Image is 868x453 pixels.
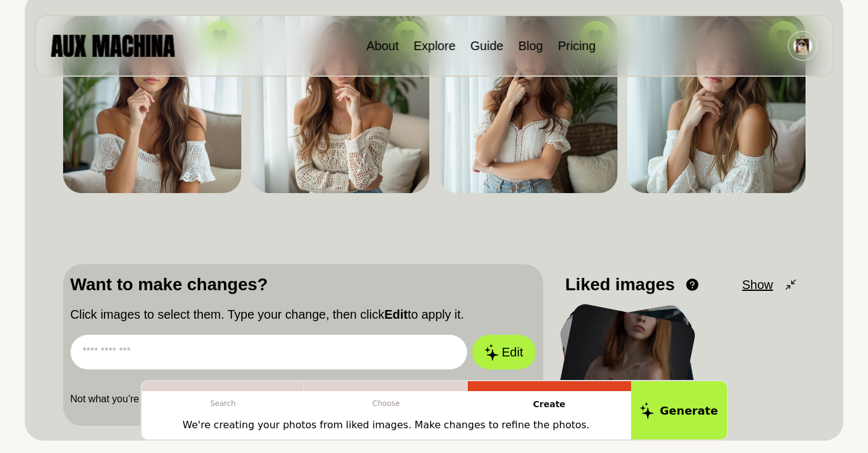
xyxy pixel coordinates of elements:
[470,39,503,53] a: Guide
[71,272,536,298] p: Want to make changes?
[366,39,398,53] a: About
[518,39,543,53] a: Blog
[742,275,773,294] span: Show
[251,15,429,193] img: Search result
[468,391,631,418] p: Create
[384,308,408,321] b: Edit
[627,15,806,193] img: Search result
[183,418,590,433] p: We're creating your photos from liked images. Make changes to refine the photos.
[413,39,455,53] a: Explore
[71,305,536,324] p: Click images to select them. Type your change, then click to apply it.
[142,391,305,416] p: Search
[565,272,675,298] p: Liked images
[304,391,468,416] p: Choose
[631,381,727,439] button: Generate
[439,15,617,193] img: Search result
[793,37,812,55] img: Avatar
[63,15,241,193] img: Search result
[742,275,797,294] button: Show
[51,35,174,56] img: AUX MACHINA
[472,335,535,369] button: Edit
[558,39,596,53] a: Pricing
